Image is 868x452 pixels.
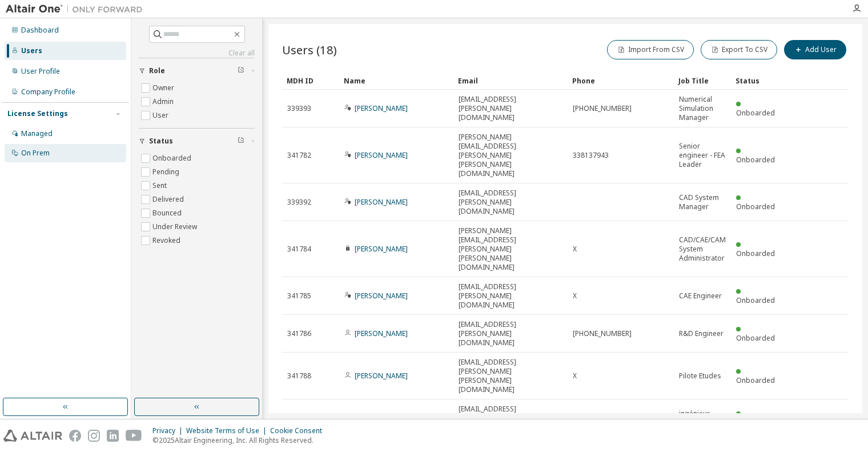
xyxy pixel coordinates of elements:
[152,234,183,247] label: Revoked
[21,26,59,35] div: Dashboard
[69,430,81,442] img: facebook.svg
[7,109,68,118] div: License Settings
[152,193,186,206] label: Delivered
[107,430,119,442] img: linkedin.svg
[736,333,775,343] span: Onboarded
[355,329,408,338] a: [PERSON_NAME]
[679,95,726,122] span: Numerical Simulation Manager
[679,371,721,381] span: Pilote Etudes
[679,329,724,338] span: R&D Engineer
[458,71,563,90] div: Email
[152,165,182,179] label: Pending
[152,220,199,234] label: Under Review
[459,358,562,394] span: [EMAIL_ADDRESS][PERSON_NAME][PERSON_NAME][DOMAIN_NAME]
[287,151,311,160] span: 341782
[355,103,408,113] a: [PERSON_NAME]
[573,151,609,160] span: 338137943
[287,291,311,301] span: 341785
[679,291,722,301] span: CAE Engineer
[88,430,100,442] img: instagram.svg
[459,189,562,216] span: [EMAIL_ADDRESS][PERSON_NAME][DOMAIN_NAME]
[736,71,783,90] div: Status
[21,67,60,76] div: User Profile
[572,71,669,90] div: Phone
[736,155,775,165] span: Onboarded
[139,49,255,58] a: Clear all
[149,137,173,146] span: Status
[736,375,775,385] span: Onboarded
[355,244,408,254] a: [PERSON_NAME]
[459,95,562,122] span: [EMAIL_ADDRESS][PERSON_NAME][DOMAIN_NAME]
[287,371,311,381] span: 341788
[21,87,75,97] div: Company Profile
[459,226,562,272] span: [PERSON_NAME][EMAIL_ADDRESS][PERSON_NAME][PERSON_NAME][DOMAIN_NAME]
[238,137,244,146] span: Clear filter
[344,71,449,90] div: Name
[186,426,270,435] div: Website Terms of Use
[736,108,775,118] span: Onboarded
[355,197,408,207] a: [PERSON_NAME]
[152,426,186,435] div: Privacy
[573,245,577,254] span: X
[287,198,311,207] span: 339392
[573,371,577,381] span: X
[355,291,408,301] a: [PERSON_NAME]
[287,329,311,338] span: 341786
[139,129,255,154] button: Status
[607,40,694,59] button: Import From CSV
[287,71,335,90] div: MDH ID
[679,142,726,169] span: Senior engineer - FEA Leader
[679,409,732,427] span: ingénieur [PERSON_NAME]
[573,104,632,113] span: [PHONE_NUMBER]
[784,40,846,59] button: Add User
[287,104,311,113] span: 339393
[6,3,148,15] img: Altair One
[21,129,53,138] div: Managed
[678,71,726,90] div: Job Title
[679,193,726,211] span: CAD System Manager
[736,202,775,211] span: Onboarded
[152,179,169,193] label: Sent
[3,430,62,442] img: altair_logo.svg
[149,66,165,75] span: Role
[152,109,171,122] label: User
[126,430,142,442] img: youtube.svg
[573,329,632,338] span: [PHONE_NUMBER]
[701,40,777,59] button: Export To CSV
[282,42,337,58] span: Users (18)
[21,46,42,55] div: Users
[459,405,562,432] span: [EMAIL_ADDRESS][DOMAIN_NAME][PERSON_NAME]
[152,206,184,220] label: Bounced
[459,282,562,310] span: [EMAIL_ADDRESS][PERSON_NAME][DOMAIN_NAME]
[459,320,562,347] span: [EMAIL_ADDRESS][PERSON_NAME][DOMAIN_NAME]
[21,149,50,158] div: On Prem
[139,58,255,83] button: Role
[238,66,244,75] span: Clear filter
[679,235,726,263] span: CAD/CAE/CAM System Administrator
[152,435,329,445] p: © 2025 Altair Engineering, Inc. All Rights Reserved.
[355,150,408,160] a: [PERSON_NAME]
[736,295,775,305] span: Onboarded
[573,291,577,301] span: X
[459,133,562,178] span: [PERSON_NAME][EMAIL_ADDRESS][PERSON_NAME][PERSON_NAME][DOMAIN_NAME]
[152,95,176,109] label: Admin
[287,245,311,254] span: 341784
[152,151,194,165] label: Onboarded
[270,426,329,435] div: Cookie Consent
[736,249,775,258] span: Onboarded
[152,81,176,95] label: Owner
[355,371,408,381] a: [PERSON_NAME]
